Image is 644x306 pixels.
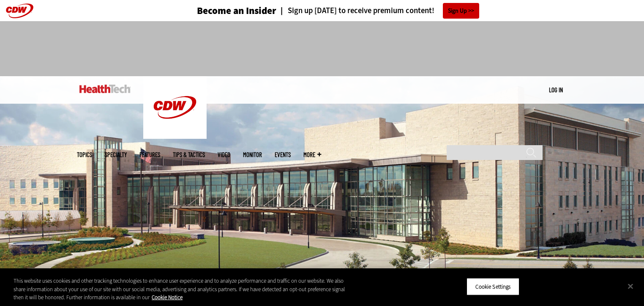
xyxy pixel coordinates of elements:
[152,294,183,301] a: More information about your privacy
[303,152,321,158] span: More
[197,6,276,16] h3: Become an Insider
[276,7,434,15] a: Sign up [DATE] to receive premium content!
[218,152,230,158] a: Video
[443,3,479,19] a: Sign Up
[139,152,160,158] a: Features
[77,152,92,158] span: Topics
[549,86,563,94] a: Log in
[243,152,262,158] a: MonITor
[105,152,127,158] span: Specialty
[621,277,640,295] button: Close
[275,152,291,158] a: Events
[549,85,563,94] div: User menu
[79,85,131,93] img: Home
[165,6,276,16] a: Become an Insider
[143,76,207,139] img: Home
[143,132,207,141] a: CDW
[14,277,354,302] div: This website uses cookies and other tracking technologies to enhance user experience and to analy...
[168,30,476,68] iframe: advertisement
[173,152,205,158] a: Tips & Tactics
[467,278,519,295] button: Cookie Settings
